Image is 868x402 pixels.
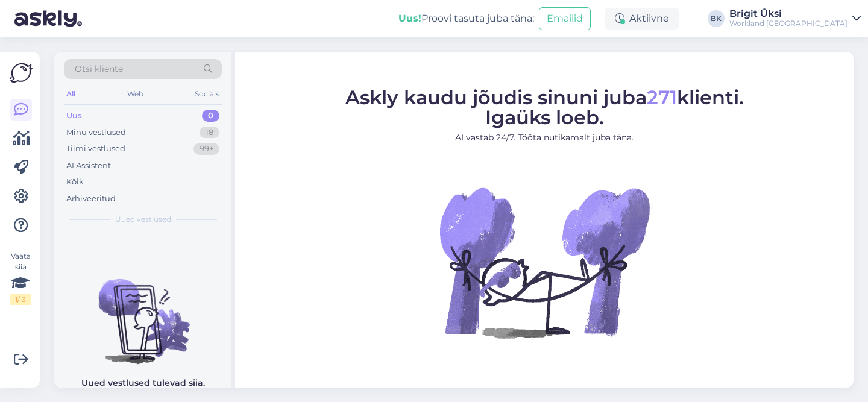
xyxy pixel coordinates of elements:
div: 18 [200,127,219,139]
span: Otsi kliente [75,63,123,75]
a: Brigit ÜksiWorkland [GEOGRAPHIC_DATA] [729,9,861,28]
div: Socials [192,86,222,102]
button: Emailid [539,7,591,30]
div: Aktiivne [605,8,679,30]
p: AI vastab 24/7. Tööta nutikamalt juba täna. [345,131,744,144]
img: No Chat active [436,154,653,371]
div: Kõik [66,176,84,188]
div: Tiimi vestlused [66,143,125,155]
div: Proovi tasuta juba täna: [398,11,534,26]
div: Uus [66,110,82,122]
img: Askly Logo [10,61,33,84]
div: Web [125,86,146,102]
span: Askly kaudu jõudis sinuni juba klienti. Igaüks loeb. [345,86,744,129]
p: Uued vestlused tulevad siia. [81,377,205,389]
div: Minu vestlused [66,127,126,139]
div: AI Assistent [66,160,111,172]
div: All [64,86,78,102]
div: 0 [202,110,219,122]
span: 271 [647,86,677,109]
b: Uus! [398,13,421,24]
div: BK [708,10,725,27]
div: Vaata siia [10,251,31,305]
img: No chats [54,257,231,366]
div: Brigit Üksi [729,9,848,19]
div: 1 / 3 [10,294,31,305]
div: Workland [GEOGRAPHIC_DATA] [729,19,848,28]
div: 99+ [193,143,219,155]
span: Uued vestlused [115,214,171,225]
div: Arhiveeritud [66,193,116,205]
